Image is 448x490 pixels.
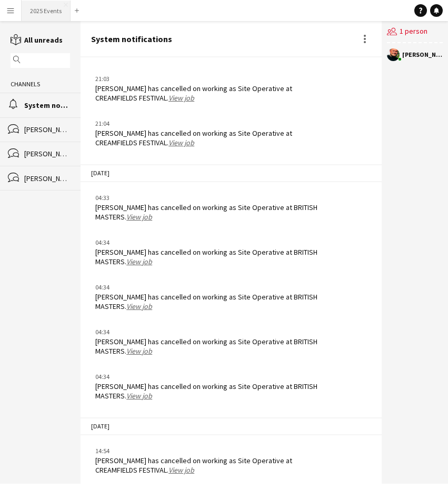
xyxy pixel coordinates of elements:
[126,212,152,222] a: View job
[95,372,332,382] div: 04:34
[95,119,332,128] div: 21:04
[95,292,332,311] div: [PERSON_NAME] has cancelled on working as Site Operative at BRITISH MASTERS.
[95,382,332,401] div: [PERSON_NAME] has cancelled on working as Site Operative at BRITISH MASTERS.
[168,138,194,147] a: View job
[95,84,332,103] div: [PERSON_NAME] has cancelled on working as Site Operative at CREAMFIELDS FESTIVAL.
[95,456,332,475] div: [PERSON_NAME] has cancelled on working as Site Operative at CREAMFIELDS FESTIVAL.
[126,391,152,401] a: View job
[95,128,332,147] div: [PERSON_NAME] has cancelled on working as Site Operative at CREAMFIELDS FESTIVAL.
[126,257,152,266] a: View job
[22,1,71,21] button: 2025 Events
[387,21,443,43] div: 1 person
[95,337,332,356] div: [PERSON_NAME] has cancelled on working as Site Operative at BRITISH MASTERS.
[168,93,194,103] a: View job
[126,346,152,356] a: View job
[95,446,332,456] div: 14:54
[11,35,63,45] a: All unreads
[24,174,70,183] div: [PERSON_NAME]
[95,327,332,337] div: 04:34
[91,34,172,44] div: System notifications
[95,247,332,266] div: [PERSON_NAME] has cancelled on working as Site Operative at BRITISH MASTERS.
[24,149,70,158] div: [PERSON_NAME]
[95,74,332,84] div: 21:03
[24,101,70,110] div: System notifications
[81,417,382,435] div: [DATE]
[95,203,332,222] div: [PERSON_NAME] has cancelled on working as Site Operative at BRITISH MASTERS.
[95,283,332,292] div: 04:34
[95,193,332,203] div: 04:33
[126,302,152,311] a: View job
[168,465,194,475] a: View job
[24,125,70,134] div: [PERSON_NAME]-Eleyode
[81,164,382,182] div: [DATE]
[95,238,332,247] div: 04:34
[402,52,443,58] div: [PERSON_NAME]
